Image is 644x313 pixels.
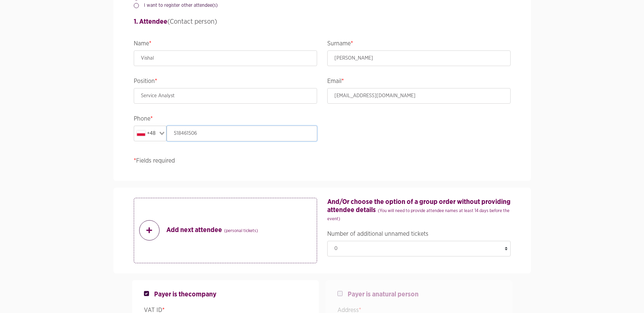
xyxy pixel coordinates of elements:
strong: 1. Attendee [134,18,167,25]
input: Name [134,50,317,66]
input: Surname [327,50,511,66]
div: Search for option [134,126,167,141]
input: Position [134,88,317,104]
small: (personal tickets) [224,229,258,233]
input: Email [327,88,511,104]
img: pl.svg [137,131,145,136]
input: Phone [167,126,317,141]
label: I want to register other attendee(s) [139,2,218,9]
div: +48 [135,127,158,140]
legend: Position [134,76,317,88]
h4: And/Or choose the option of a group order without providing attendee details [327,198,511,222]
span: company [188,291,217,298]
legend: Surname [327,39,511,50]
strong: Add next attendee [166,226,258,235]
legend: Email [327,76,511,88]
legend: Name [134,39,317,50]
span: Payer is the [154,290,217,298]
h4: (Contact person) [134,17,511,27]
span: natural person [375,291,419,298]
p: Fields required [134,156,511,166]
small: (You will need to provide attendee names at least 14 days before the event) [327,209,510,221]
legend: Phone [134,114,317,126]
legend: Number of additional unnamed tickets [327,229,511,241]
span: Payer is a [348,290,419,298]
